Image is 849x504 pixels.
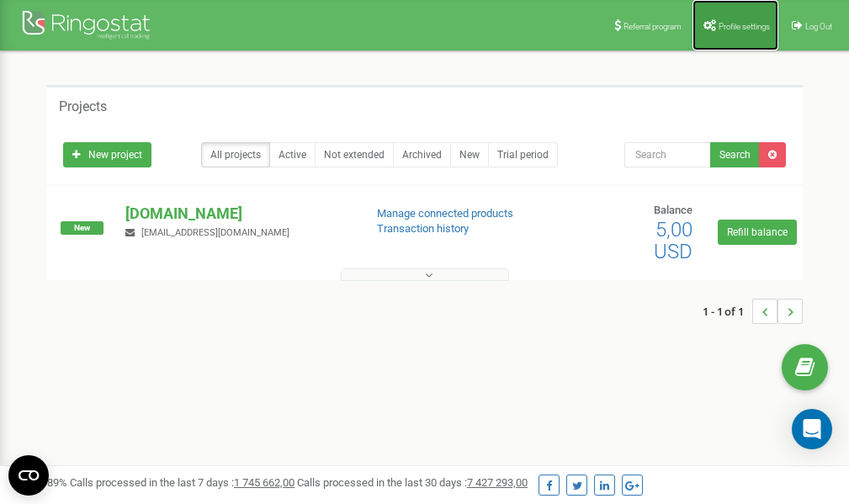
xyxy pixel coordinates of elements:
[377,222,469,235] a: Transaction history
[805,22,832,31] span: Log Out
[703,282,803,341] nav: ...
[70,476,294,489] span: Calls processed in the last 7 days :
[792,409,832,449] div: Open Intercom Messenger
[141,227,289,238] span: [EMAIL_ADDRESS][DOMAIN_NAME]
[623,22,682,31] span: Referral program
[624,142,711,167] input: Search
[467,476,528,489] u: 7 427 293,00
[315,142,394,167] a: Not extended
[125,203,349,225] p: [DOMAIN_NAME]
[377,207,513,220] a: Manage connected products
[703,299,752,324] span: 1 - 1 of 1
[710,142,760,167] button: Search
[450,142,489,167] a: New
[297,476,528,489] span: Calls processed in the last 30 days :
[201,142,270,167] a: All projects
[59,99,107,114] h5: Projects
[488,142,558,167] a: Trial period
[269,142,316,167] a: Active
[393,142,451,167] a: Archived
[234,476,294,489] u: 1 745 662,00
[718,220,797,245] a: Refill balance
[63,142,151,167] a: New project
[61,221,103,235] span: New
[8,455,49,496] button: Open CMP widget
[654,204,692,216] span: Balance
[719,22,770,31] span: Profile settings
[654,218,692,263] span: 5,00 USD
